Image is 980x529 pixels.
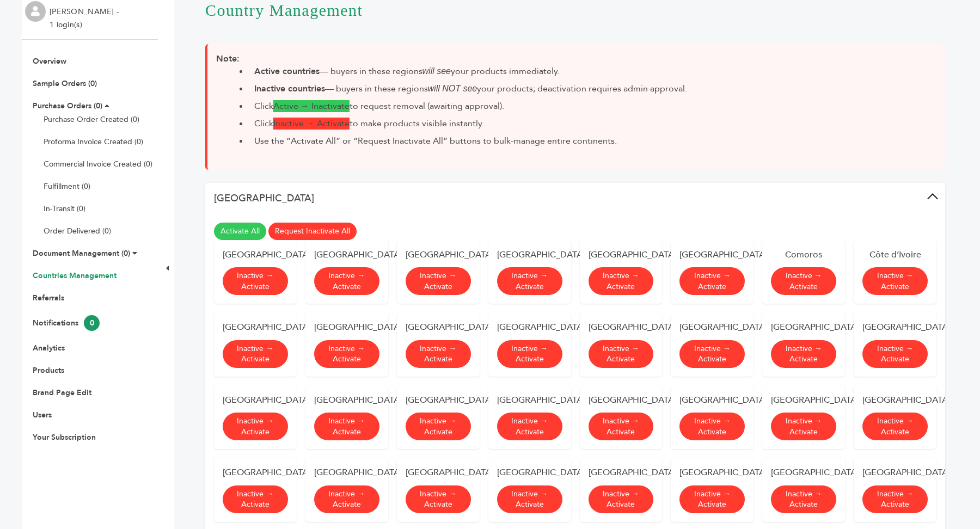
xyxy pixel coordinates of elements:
em: will see [422,66,451,76]
a: Inactive → Activate [314,340,379,368]
li: [PERSON_NAME] - 1 login(s) [50,5,121,32]
a: Overview [33,56,66,66]
div: [GEOGRAPHIC_DATA] [589,466,654,478]
a: Fulfillment (0) [44,181,90,192]
div: [GEOGRAPHIC_DATA] [314,321,379,333]
a: Inactive → Activate [679,340,745,368]
strong: Note: [216,53,240,65]
a: Inactive → Activate [223,485,288,513]
a: Purchase Order Created (0) [44,114,139,125]
div: [GEOGRAPHIC_DATA] [497,321,562,333]
div: [GEOGRAPHIC_DATA] [406,466,471,478]
a: Inactive → Activate [406,413,471,440]
a: Inactive → Activate [862,413,928,440]
div: [GEOGRAPHIC_DATA] [314,394,379,406]
em: will NOT see [428,84,477,93]
a: Inactive → Activate [314,413,379,440]
a: Inactive → Activate [771,485,836,513]
a: Your Subscription [33,432,96,442]
span: 0 [84,315,100,331]
div: [GEOGRAPHIC_DATA] [679,466,745,478]
a: Inactive → Activate [771,267,836,295]
a: Countries Management [33,270,117,281]
a: Products [33,365,64,376]
a: Brand Page Edit [33,387,91,398]
div: [GEOGRAPHIC_DATA] [862,466,928,478]
a: Purchase Orders (0) [33,101,102,111]
button: [GEOGRAPHIC_DATA] [205,183,945,214]
li: — buyers in these regions your products; deactivation requires admin approval. [249,82,936,95]
a: Order Delivered (0) [44,226,111,236]
a: Inactive → Activate [771,413,836,440]
li: Click to request removal (awaiting approval). [249,100,936,113]
div: [GEOGRAPHIC_DATA] [862,321,928,333]
div: [GEOGRAPHIC_DATA] [589,394,654,406]
span: Active → Inactivate [273,100,350,112]
div: [GEOGRAPHIC_DATA] [771,466,836,478]
span: Inactive → Activate [273,118,350,130]
div: [GEOGRAPHIC_DATA] [497,249,562,261]
div: [GEOGRAPHIC_DATA] [679,249,745,261]
a: Inactive → Activate [223,413,288,440]
a: Inactive → Activate [589,267,654,295]
a: Inactive → Activate [406,267,471,295]
a: Inactive → Activate [679,485,745,513]
a: Commercial Invoice Created (0) [44,159,152,169]
div: [GEOGRAPHIC_DATA] [679,394,745,406]
a: Inactive → Activate [589,485,654,513]
div: [GEOGRAPHIC_DATA] [862,394,928,406]
a: Inactive → Activate [497,413,562,440]
a: Inactive → Activate [223,340,288,368]
a: Referrals [33,293,64,303]
a: Inactive → Activate [679,413,745,440]
div: Côte d’Ivoire [862,249,928,261]
a: Inactive → Activate [679,267,745,295]
div: [GEOGRAPHIC_DATA] [314,249,379,261]
li: Click to make products visible instantly. [249,117,936,130]
div: [GEOGRAPHIC_DATA] [771,321,836,333]
div: Comoros [771,249,836,261]
div: [GEOGRAPHIC_DATA] [223,466,288,478]
a: Users [33,410,52,420]
a: Sample Orders (0) [33,78,97,89]
a: Inactive → Activate [497,267,562,295]
li: — buyers in these regions your products immediately. [249,65,936,78]
li: Use the “Activate All” or “Request Inactivate All” buttons to bulk-manage entire continents. [249,134,936,147]
div: [GEOGRAPHIC_DATA] [406,394,471,406]
a: Inactive → Activate [862,267,928,295]
div: [GEOGRAPHIC_DATA] [223,394,288,406]
img: profile.png [25,1,46,22]
a: Inactive → Activate [314,485,379,513]
div: [GEOGRAPHIC_DATA] [406,321,471,333]
b: Inactive countries [254,83,325,95]
a: Inactive → Activate [497,340,562,368]
a: Inactive → Activate [406,340,471,368]
div: [GEOGRAPHIC_DATA] [589,321,654,333]
a: Inactive → Activate [223,267,288,295]
div: [GEOGRAPHIC_DATA] [497,466,562,478]
a: Notifications0 [33,318,100,328]
a: Activate All [214,223,266,240]
div: [GEOGRAPHIC_DATA] [497,394,562,406]
div: [GEOGRAPHIC_DATA] [223,321,288,333]
div: [GEOGRAPHIC_DATA] [314,466,379,478]
a: Inactive → Activate [406,485,471,513]
a: Inactive → Activate [771,340,836,368]
a: Inactive → Activate [589,413,654,440]
a: Request Inactivate All [268,223,357,240]
a: Analytics [33,343,65,353]
a: In-Transit (0) [44,204,85,214]
a: Inactive → Activate [862,485,928,513]
b: Active countries [254,65,320,77]
div: [GEOGRAPHIC_DATA] [589,249,654,261]
a: Inactive → Activate [314,267,379,295]
div: [GEOGRAPHIC_DATA] [771,394,836,406]
a: Inactive → Activate [589,340,654,368]
a: Document Management (0) [33,248,130,259]
div: [GEOGRAPHIC_DATA] [679,321,745,333]
a: Inactive → Activate [497,485,562,513]
div: [GEOGRAPHIC_DATA] [406,249,471,261]
a: Inactive → Activate [862,340,928,368]
div: [GEOGRAPHIC_DATA] [223,249,288,261]
a: Proforma Invoice Created (0) [44,137,143,147]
